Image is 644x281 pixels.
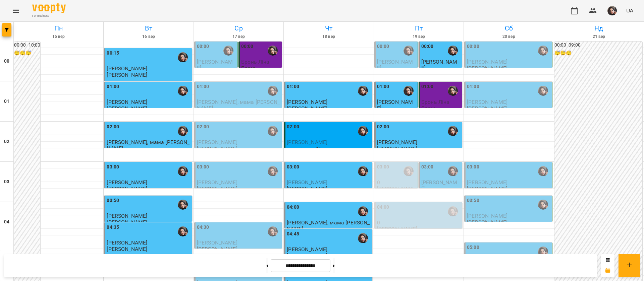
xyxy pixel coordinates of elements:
div: Гусак Олена Армаїсівна \МА укр .рос\ШЧ укр .рос\\ https://us06web.zoom.us/j/83079612343 [448,126,458,136]
span: [PERSON_NAME] [421,179,458,191]
label: 01:00 [107,83,119,90]
label: 03:00 [421,163,434,171]
span: For Business [32,14,66,18]
label: 00:00 [421,43,434,50]
span: [PERSON_NAME] [287,99,327,105]
span: [PERSON_NAME] [287,139,327,145]
p: [PERSON_NAME] [197,146,237,151]
label: 03:50 [467,197,479,204]
img: Voopty Logo [32,3,66,13]
span: [PERSON_NAME], мама [PERSON_NAME] [197,99,280,111]
p: [PERSON_NAME] [287,186,327,192]
img: Гусак Олена Армаїсівна \МА укр .рос\ШЧ укр .рос\\ https://us06web.zoom.us/j/83079612343 [404,86,414,96]
img: Гусак Олена Армаїсівна \МА укр .рос\ШЧ укр .рос\\ https://us06web.zoom.us/j/83079612343 [538,166,548,176]
img: Гусак Олена Армаїсівна \МА укр .рос\ШЧ укр .рос\\ https://us06web.zoom.us/j/83079612343 [268,86,278,96]
img: Гусак Олена Армаїсівна \МА укр .рос\ШЧ укр .рос\\ https://us06web.zoom.us/j/83079612343 [404,46,414,56]
h6: 03 [4,178,9,186]
label: 01:00 [377,83,389,90]
p: [PERSON_NAME] [467,186,507,192]
label: 00:15 [107,50,119,57]
p: [PERSON_NAME] [107,186,147,192]
img: 415cf204168fa55e927162f296ff3726.jpg [607,6,617,15]
span: [PERSON_NAME] [197,239,237,246]
label: 01:00 [287,83,299,90]
p: 0 [377,180,416,185]
img: Гусак Олена Армаїсівна \МА укр .рос\ШЧ укр .рос\\ https://us06web.zoom.us/j/83079612343 [448,166,458,176]
div: Гусак Олена Армаїсівна \МА укр .рос\ШЧ укр .рос\\ https://us06web.zoom.us/j/83079612343 [358,126,368,136]
label: 00:00 [467,43,479,50]
img: Гусак Олена Армаїсівна \МА укр .рос\ШЧ укр .рос\\ https://us06web.zoom.us/j/83079612343 [178,86,188,96]
label: 02:00 [287,123,299,131]
img: Гусак Олена Армаїсівна \МА укр .рос\ШЧ укр .рос\\ https://us06web.zoom.us/j/83079612343 [358,233,368,243]
label: 04:35 [107,224,119,231]
span: Бронь Ліна [421,99,449,105]
p: [PERSON_NAME] [467,65,507,71]
span: [PERSON_NAME] [377,139,418,145]
button: UA [624,4,636,17]
h6: 01 [4,98,9,105]
button: Menu [8,3,24,19]
img: Гусак Олена Армаїсівна \МА укр .рос\ШЧ укр .рос\\ https://us06web.zoom.us/j/83079612343 [538,247,548,257]
span: [PERSON_NAME] [197,59,233,71]
span: [PERSON_NAME], мама [PERSON_NAME] [287,219,370,231]
img: Гусак Олена Армаїсівна \МА укр .рос\ШЧ укр .рос\\ https://us06web.zoom.us/j/83079612343 [268,226,278,236]
span: [PERSON_NAME] [467,179,507,186]
h6: Сб [465,23,552,33]
label: 00:00 [377,43,389,50]
h6: Чт [285,23,372,33]
label: 00:00 [241,43,254,50]
p: [PERSON_NAME] [467,219,507,225]
img: Гусак Олена Армаїсівна \МА укр .рос\ШЧ укр .рос\\ https://us06web.zoom.us/j/83079612343 [538,46,548,56]
h6: 19 вер [375,33,463,40]
img: Гусак Олена Армаїсівна \МА укр .рос\ШЧ укр .рос\\ https://us06web.zoom.us/j/83079612343 [448,86,458,96]
h6: 04 [4,218,9,226]
h6: Вт [105,23,192,33]
p: Бронь [241,65,257,71]
label: 04:00 [377,204,389,211]
h6: 16 вер [105,33,192,40]
img: Гусак Олена Армаїсівна \МА укр .рос\ШЧ укр .рос\\ https://us06web.zoom.us/j/83079612343 [448,46,458,56]
label: 03:00 [287,163,299,171]
span: [PERSON_NAME] [467,59,507,65]
img: Гусак Олена Армаїсівна \МА укр .рос\ШЧ укр .рос\\ https://us06web.zoom.us/j/83079612343 [404,166,414,176]
img: Гусак Олена Армаїсівна \МА укр .рос\ШЧ укр .рос\\ https://us06web.zoom.us/j/83079612343 [178,200,188,210]
img: Гусак Олена Армаїсівна \МА укр .рос\ШЧ укр .рос\\ https://us06web.zoom.us/j/83079612343 [178,226,188,236]
h6: 15 вер [15,33,102,40]
h6: 18 вер [285,33,372,40]
label: 01:00 [467,83,479,90]
h6: 02 [4,138,9,145]
label: 02:00 [107,123,119,131]
img: Гусак Олена Армаїсівна \МА укр .рос\ШЧ укр .рос\\ https://us06web.zoom.us/j/83079612343 [538,200,548,210]
span: Бронь Ліна [241,59,269,65]
h6: 17 вер [195,33,282,40]
p: [PERSON_NAME] [377,186,416,198]
div: Гусак Олена Армаїсівна \МА укр .рос\ШЧ укр .рос\\ https://us06web.zoom.us/j/83079612343 [178,166,188,176]
p: [PERSON_NAME] [377,146,418,151]
span: [PERSON_NAME] [421,59,458,71]
h6: 00:00 - 10:00 [14,42,40,49]
label: 01:00 [197,83,209,90]
h6: 21 вер [555,33,643,40]
img: Гусак Олена Армаїсівна \МА укр .рос\ШЧ укр .рос\\ https://us06web.zoom.us/j/83079612343 [448,206,458,216]
p: [PERSON_NAME] [197,186,237,192]
img: Гусак Олена Армаїсівна \МА укр .рос\ШЧ укр .рос\\ https://us06web.zoom.us/j/83079612343 [268,166,278,176]
p: [PERSON_NAME] [107,72,147,78]
img: Гусак Олена Армаїсівна \МА укр .рос\ШЧ укр .рос\\ https://us06web.zoom.us/j/83079612343 [178,126,188,136]
img: Гусак Олена Армаїсівна \МА укр .рос\ШЧ укр .рос\\ https://us06web.zoom.us/j/83079612343 [223,46,233,56]
span: [PERSON_NAME] [107,239,147,246]
img: Гусак Олена Армаїсівна \МА укр .рос\ШЧ укр .рос\\ https://us06web.zoom.us/j/83079612343 [178,52,188,62]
